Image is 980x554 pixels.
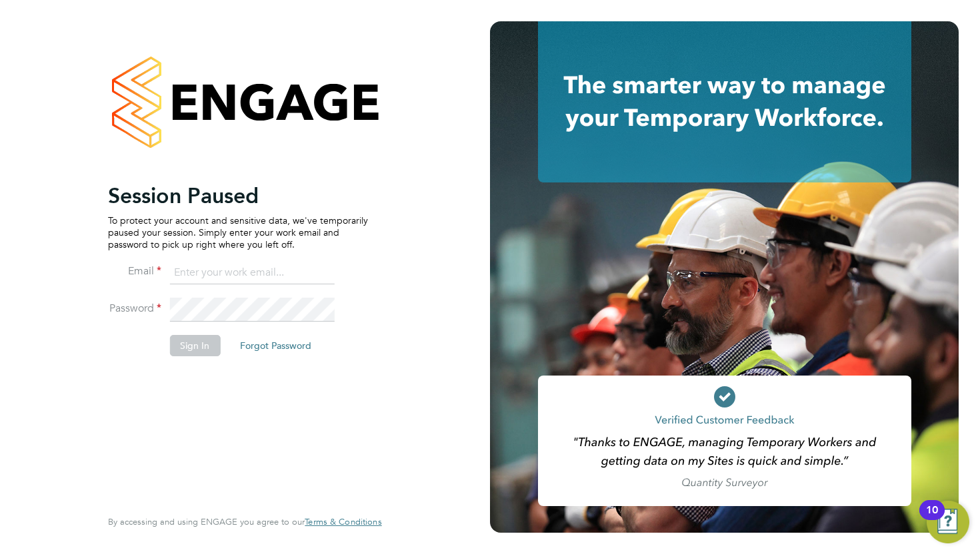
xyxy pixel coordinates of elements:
[305,516,381,527] span: Terms & Conditions
[108,516,381,527] span: By accessing and using ENGAGE you agree to our
[108,214,368,251] p: To protect your account and sensitive data, we've temporarily paused your session. Simply enter y...
[305,517,381,527] a: Terms & Conditions
[229,335,322,356] button: Forgot Password
[169,261,334,285] input: Enter your work email...
[927,501,969,543] button: Open Resource Center, 10 new notifications
[108,264,161,278] label: Email
[169,335,220,356] button: Sign In
[926,510,938,527] div: 10
[108,182,368,209] h2: Session Paused
[108,302,161,316] label: Password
